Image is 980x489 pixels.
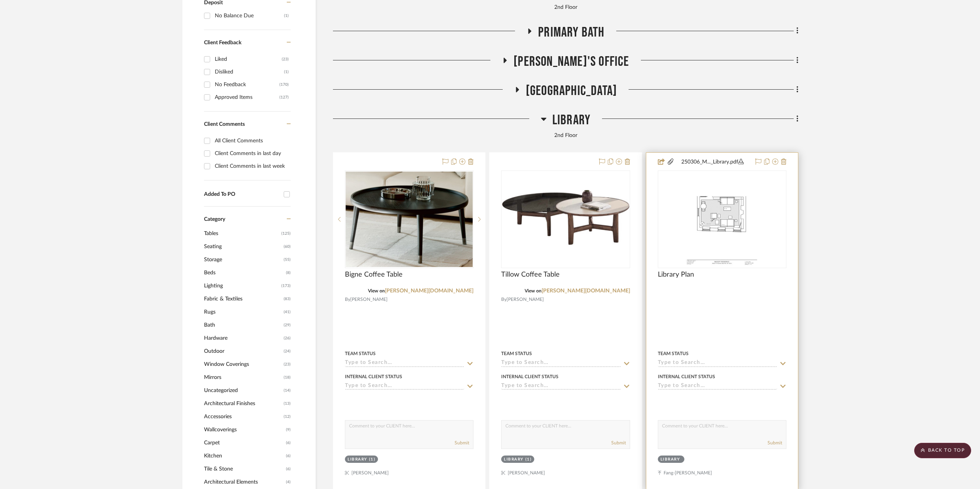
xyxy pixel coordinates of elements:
[284,397,291,410] span: (13)
[661,457,680,462] div: Library
[284,384,291,397] span: (14)
[284,411,291,423] span: (12)
[502,190,629,249] img: Tillow Coffee Table
[369,457,376,462] div: (1)
[526,83,617,99] span: [GEOGRAPHIC_DATA]
[204,266,284,279] span: Beds
[281,280,291,292] span: (173)
[204,292,282,305] span: Fabric & Textiles
[284,306,291,318] span: (41)
[204,423,284,436] span: Wallcoverings
[204,240,282,253] span: Seating
[552,112,590,129] span: Library
[286,463,291,475] span: (6)
[513,53,629,70] span: [PERSON_NAME]'s Office
[284,10,289,22] div: (1)
[542,288,630,294] a: [PERSON_NAME][DOMAIN_NAME]
[286,424,291,436] span: (9)
[368,289,385,293] span: View on
[204,122,245,127] span: Client Comments
[345,383,464,390] input: Type to Search…
[768,439,782,446] button: Submit
[286,450,291,462] span: (6)
[525,457,532,462] div: (1)
[284,66,289,78] div: (1)
[284,254,291,266] span: (55)
[204,319,282,332] span: Bath
[204,332,282,345] span: Hardware
[504,457,523,462] div: Library
[215,91,279,103] div: Approved Items
[284,293,291,305] span: (83)
[501,296,507,303] span: By
[345,373,402,380] div: Internal Client Status
[501,360,620,367] input: Type to Search…
[204,449,284,462] span: Kitchen
[674,157,751,167] button: 250306_M..._Library.pdf
[685,171,759,267] img: Library Plan
[348,457,367,462] div: Library
[350,296,388,303] span: [PERSON_NAME]
[346,172,473,267] img: Bigne Coffee Table
[501,383,620,390] input: Type to Search…
[204,436,284,449] span: Carpet
[204,410,282,423] span: Accessories
[502,171,629,268] div: 0
[215,53,282,65] div: Liked
[204,476,284,489] span: Architectural Elements
[525,289,542,293] span: View on
[204,358,282,371] span: Window Coverings
[286,476,291,488] span: (4)
[286,267,291,279] span: (8)
[345,270,403,279] span: Bigne Coffee Table
[345,360,464,367] input: Type to Search…
[501,350,532,357] div: Team Status
[286,437,291,449] span: (6)
[204,305,282,319] span: Rugs
[281,227,291,240] span: (125)
[501,270,560,279] span: Tillow Coffee Table
[204,227,279,240] span: Tables
[284,319,291,331] span: (29)
[204,40,241,45] span: Client Feedback
[284,358,291,371] span: (23)
[345,350,376,357] div: Team Status
[507,296,544,303] span: [PERSON_NAME]
[284,345,291,357] span: (24)
[385,288,473,294] a: [PERSON_NAME][DOMAIN_NAME]
[215,78,279,91] div: No Feedback
[538,24,604,41] span: Primary Bath
[333,132,798,140] div: 2nd Floor
[204,397,282,410] span: Architectural Finishes
[204,253,282,266] span: Storage
[455,439,469,446] button: Submit
[204,279,279,292] span: Lighting
[611,439,626,446] button: Submit
[204,345,282,358] span: Outdoor
[279,91,289,103] div: (127)
[284,240,291,253] span: (60)
[501,373,559,380] div: Internal Client Status
[215,66,284,78] div: Disliked
[204,216,225,223] span: Category
[215,135,289,147] div: All Client Comments
[215,147,289,160] div: Client Comments in last day
[333,3,798,12] div: 2nd Floor
[658,270,694,279] span: Library Plan
[204,384,282,397] span: Uncategorized
[658,383,777,390] input: Type to Search…
[215,160,289,172] div: Client Comments in last week
[345,296,350,303] span: By
[914,443,971,458] scroll-to-top-button: BACK TO TOP
[204,191,280,198] div: Added To PO
[279,78,289,91] div: (170)
[658,360,777,367] input: Type to Search…
[658,350,689,357] div: Team Status
[284,371,291,384] span: (18)
[204,462,284,476] span: Tile & Stone
[658,373,715,380] div: Internal Client Status
[284,332,291,344] span: (26)
[215,10,284,22] div: No Balance Due
[204,371,282,384] span: Mirrors
[282,53,289,65] div: (23)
